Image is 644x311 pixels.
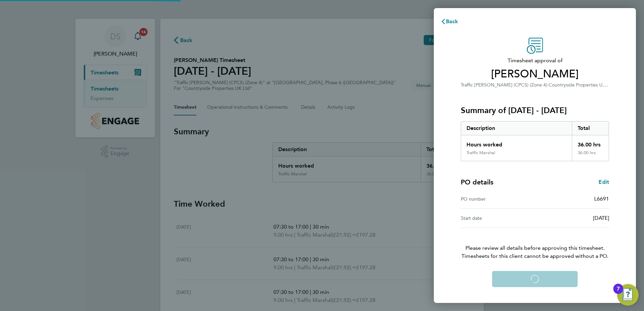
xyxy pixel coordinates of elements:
div: 7 [617,289,620,298]
span: L6691 [594,196,609,202]
div: Total [572,122,609,135]
h3: Summary of [DATE] - [DATE] [461,105,609,116]
span: [PERSON_NAME] [461,67,609,81]
p: Please review all details before approving this timesheet. [453,228,617,260]
span: Edit [599,179,609,185]
button: Back [434,15,465,28]
div: PO number [461,195,535,203]
div: [DATE] [535,214,609,222]
h4: PO details [461,177,493,187]
a: Edit [599,178,609,186]
div: Traffic Marshal [466,150,495,155]
button: Open Resource Center, 7 new notifications [617,284,639,306]
span: Timesheet approval of [461,57,609,65]
span: Timesheets for this client cannot be approved without a PO. [453,252,617,260]
div: Description [461,122,572,135]
span: Countryside Properties UK Ltd [549,81,614,88]
span: · [547,82,549,88]
div: 36.00 hrs [572,135,609,150]
div: Start date [461,214,535,222]
div: Hours worked [461,135,572,150]
span: Traffic [PERSON_NAME] (CPCS) (Zone 4) [461,82,547,88]
span: Back [446,18,458,25]
div: 36.00 hrs [572,150,609,161]
div: Summary of 04 - 10 Aug 2025 [461,121,609,161]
